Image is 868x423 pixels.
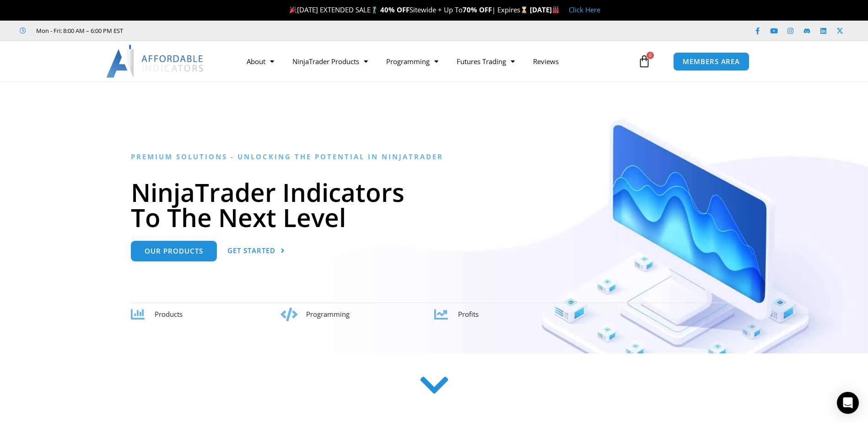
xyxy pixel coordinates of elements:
[287,5,530,14] span: [DATE] EXTENDED SALE Sitewide + Up To | Expires
[227,241,285,261] a: Get Started
[458,309,479,319] span: Profits
[237,51,283,72] a: About
[34,25,123,36] span: Mon - Fri: 8:00 AM – 6:00 PM EST
[647,52,654,59] span: 0
[106,45,205,78] img: LogoAI | Affordable Indicators – NinjaTrader
[463,5,492,14] strong: 70% OFF
[380,5,410,14] strong: 40% OFF
[227,247,275,254] span: Get Started
[237,51,636,72] nav: Menu
[683,58,740,65] span: MEMBERS AREA
[306,309,350,319] span: Programming
[131,179,737,230] h1: NinjaTrader Indicators To The Next Level
[371,6,378,13] img: 🏌️‍♂️
[145,248,203,255] span: Our Products
[131,241,217,261] a: Our Products
[131,152,737,161] h6: Premium Solutions - Unlocking the Potential in NinjaTrader
[290,6,297,13] img: 🎉
[837,392,859,414] div: Open Intercom Messenger
[673,52,749,71] a: MEMBERS AREA
[624,48,664,75] a: 0
[521,6,528,13] img: ⌛
[552,6,559,13] img: 🏭
[524,51,568,72] a: Reviews
[530,5,560,14] strong: [DATE]
[377,51,447,72] a: Programming
[136,26,273,35] iframe: Customer reviews powered by Trustpilot
[283,51,377,72] a: NinjaTrader Products
[569,5,600,14] a: Click Here
[447,51,524,72] a: Futures Trading
[155,309,183,319] span: Products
